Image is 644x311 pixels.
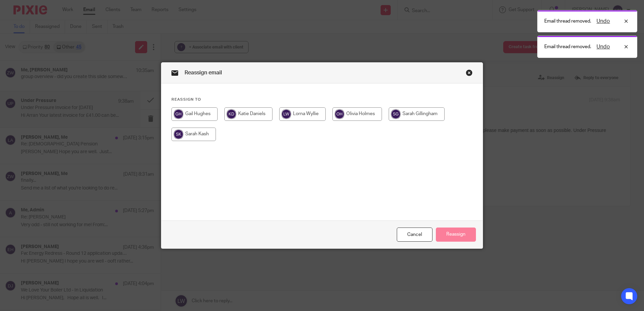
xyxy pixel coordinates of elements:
[544,43,591,50] p: Email thread removed.
[171,97,473,102] h4: Reassign to
[544,18,591,25] p: Email thread removed.
[185,70,222,75] span: Reassign email
[436,228,476,242] button: Reassign
[466,69,473,76] div: Close this dialog window
[26,24,57,30] a: Download PDF
[397,228,432,242] div: Close this dialog window
[594,43,612,51] button: Undo
[594,17,612,25] button: Undo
